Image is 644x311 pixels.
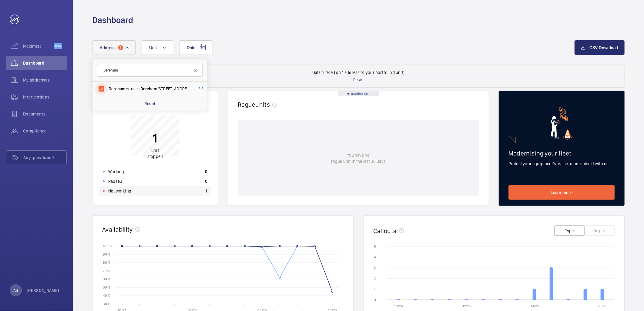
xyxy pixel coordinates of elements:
[530,304,539,308] text: 06/25
[118,45,123,50] span: 1
[108,178,122,184] p: Paused
[109,86,192,92] span: House - [STREET_ADDRESS]
[54,43,62,49] span: Beta
[23,111,67,117] span: Documents
[103,285,110,289] text: 50 %
[23,43,54,49] span: Maximize
[103,252,110,256] text: 90 %
[206,188,207,194] p: 1
[238,101,280,108] h2: Rogue
[374,266,376,270] text: 3
[142,40,173,55] button: Unit
[23,60,67,66] span: Dashboard
[205,169,207,175] p: 0
[179,40,213,55] button: Date
[109,86,126,91] span: Dereham
[598,304,607,308] text: 10/25
[374,298,376,302] text: 0
[103,244,112,248] text: 100 %
[338,91,379,96] div: Real time data
[103,260,110,265] text: 80 %
[102,226,133,233] h2: Availability
[374,287,375,291] text: 1
[554,226,585,236] button: Type
[100,45,116,50] span: Address
[551,107,573,140] img: marketing-card.svg
[394,304,403,308] text: 10/24
[97,64,203,77] input: Search by address
[108,169,124,175] p: Working
[508,185,615,200] a: Learn more
[373,227,397,235] h2: Callouts
[140,86,157,91] span: Dereham
[187,45,196,50] span: Date
[103,277,110,281] text: 60 %
[589,45,618,50] span: CSV Download
[374,244,376,249] text: 5
[353,77,364,83] p: Reset
[147,154,163,159] span: stopped
[147,131,163,146] p: 1
[23,77,67,83] span: My addresses
[103,302,110,306] text: 30 %
[584,226,615,236] button: Origin
[462,304,471,308] text: 02/25
[147,148,163,160] p: unit
[374,255,376,259] text: 4
[23,128,67,134] span: Compliance
[508,149,615,157] h2: Modernising your fleet
[331,152,386,164] p: You have no rogue unit in the last 30 days
[92,15,133,26] h1: Dashboard
[312,69,404,75] p: Data filtered on 1 address of your portfolio (1 unit)
[103,293,110,298] text: 40 %
[256,101,280,108] span: units
[23,94,67,100] span: Interventions
[23,155,66,161] span: Any questions ?
[103,269,110,273] text: 70 %
[13,287,18,293] p: AS
[108,188,131,194] p: Not working
[374,276,376,280] text: 2
[205,178,207,184] p: 0
[27,287,59,293] p: [PERSON_NAME]
[149,45,157,50] span: Unit
[575,40,625,55] button: CSV Download
[92,40,136,55] button: Address1
[144,101,156,107] p: Reset
[508,161,615,167] p: Protect your equipment's value, modernise it with us!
